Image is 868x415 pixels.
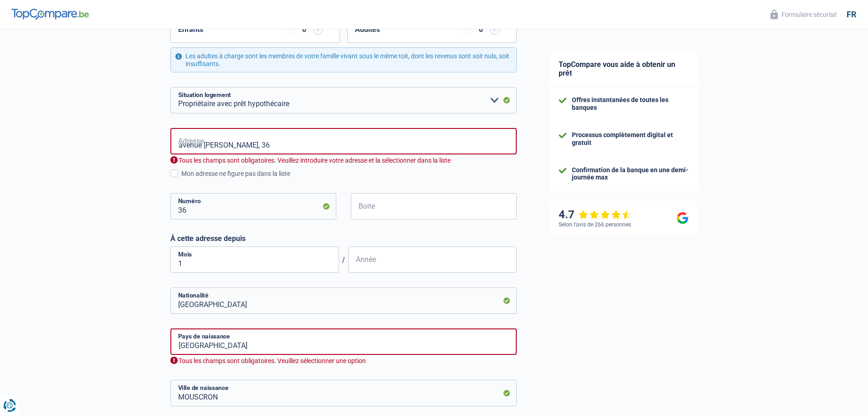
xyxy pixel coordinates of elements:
[181,169,517,179] div: Mon adresse ne figure pas dans la liste
[170,246,339,273] input: MM
[339,256,348,264] span: /
[847,10,857,20] div: fr
[178,26,203,33] label: Enfants
[170,156,517,165] div: Tous les champs sont obligatoires. Veuillez introduire votre adresse et la sélectionner dans la l...
[572,96,688,112] div: Offres instantanées de toutes les banques
[572,166,688,182] div: Confirmation de la banque en une demi-journée max
[355,26,380,33] label: Adultes
[572,131,688,147] div: Processus complètement digital et gratuit
[170,357,517,365] div: Tous les champs sont obligatoires. Veuillez sélectionner une option
[765,7,842,22] button: Formulaire sécurisé
[170,128,517,154] input: Sélectionnez votre adresse dans la barre de recherche
[300,26,308,33] div: 0
[170,287,517,314] input: Belgique
[559,221,631,228] div: Selon l’avis de 266 personnes
[170,328,517,355] input: Belgique
[559,208,632,221] div: 4.7
[170,47,517,73] div: Les adultes à charge sont les membres de votre famille vivant sous le même toit, dont les revenus...
[170,234,517,243] label: À cette adresse depuis
[477,26,485,33] div: 0
[11,9,89,20] img: TopCompare Logo
[2,146,3,147] img: Advertisement
[550,51,698,87] div: TopCompare vous aide à obtenir un prêt
[348,246,517,273] input: AAAA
